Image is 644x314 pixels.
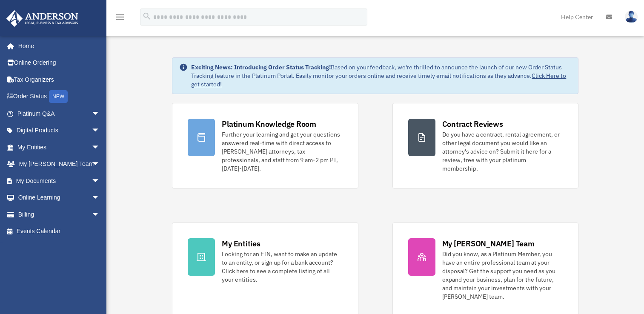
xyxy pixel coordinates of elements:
[625,11,638,23] img: User Pic
[115,12,125,22] i: menu
[442,238,535,249] div: My [PERSON_NAME] Team
[92,206,109,223] span: arrow_drop_down
[6,139,113,156] a: My Entitiesarrow_drop_down
[6,122,113,139] a: Digital Productsarrow_drop_down
[6,88,113,106] a: Order StatusNEW
[442,119,503,129] div: Contract Reviews
[6,156,113,173] a: My [PERSON_NAME] Teamarrow_drop_down
[6,172,113,189] a: My Documentsarrow_drop_down
[191,63,571,88] div: Based on your feedback, we're thrilled to announce the launch of our new Order Status Tracking fe...
[6,37,109,54] a: Home
[92,122,109,140] span: arrow_drop_down
[442,250,563,301] div: Did you know, as a Platinum Member, you have an entire professional team at your disposal? Get th...
[92,139,109,156] span: arrow_drop_down
[191,72,566,88] a: Click Here to get started!
[6,206,113,223] a: Billingarrow_drop_down
[172,103,358,188] a: Platinum Knowledge Room Further your learning and get your questions answered real-time with dire...
[442,130,563,173] div: Do you have a contract, rental agreement, or other legal document you would like an attorney's ad...
[92,189,109,207] span: arrow_drop_down
[6,189,113,206] a: Online Learningarrow_drop_down
[92,156,109,173] span: arrow_drop_down
[142,11,152,21] i: search
[191,63,331,71] strong: Exciting News: Introducing Order Status Tracking!
[92,105,109,123] span: arrow_drop_down
[222,250,342,284] div: Looking for an EIN, want to make an update to an entity, or sign up for a bank account? Click her...
[222,238,260,249] div: My Entities
[6,71,113,88] a: Tax Organizers
[6,223,113,240] a: Events Calendar
[222,119,316,129] div: Platinum Knowledge Room
[4,10,81,27] img: Anderson Advisors Platinum Portal
[92,172,109,190] span: arrow_drop_down
[49,90,68,103] div: NEW
[115,15,125,22] a: menu
[392,103,578,188] a: Contract Reviews Do you have a contract, rental agreement, or other legal document you would like...
[222,130,342,173] div: Further your learning and get your questions answered real-time with direct access to [PERSON_NAM...
[6,105,113,122] a: Platinum Q&Aarrow_drop_down
[6,54,113,71] a: Online Ordering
